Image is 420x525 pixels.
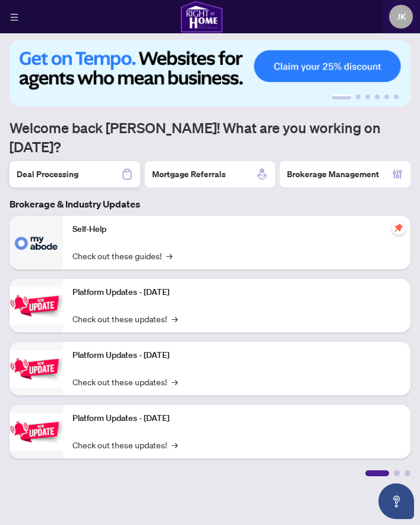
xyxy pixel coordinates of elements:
[10,413,63,451] img: Platform Updates - July 8, 2025
[72,412,401,425] p: Platform Updates - [DATE]
[72,223,401,236] p: Self-Help
[391,221,406,235] span: pushpin
[394,95,399,99] button: 6
[378,483,414,519] button: Open asap
[287,168,379,180] h2: Brokerage Management
[72,349,401,362] p: Platform Updates - [DATE]
[10,13,18,21] span: menu
[72,375,178,388] a: Check out these updates!→
[10,118,410,156] h1: Welcome back [PERSON_NAME]! What are you working on [DATE]?
[72,438,178,451] a: Check out these updates!→
[365,95,370,99] button: 3
[72,249,172,262] a: Check out these guides!→
[332,95,351,99] button: 1
[10,216,63,269] img: Self-Help
[375,95,380,99] button: 4
[172,375,178,388] span: →
[10,350,63,388] img: Platform Updates - July 21, 2025
[172,438,178,451] span: →
[17,168,78,180] h2: Deal Processing
[72,286,401,299] p: Platform Updates - [DATE]
[10,40,410,106] img: Slide 0
[384,95,389,99] button: 5
[10,197,410,211] h3: Brokerage & Industry Updates
[166,249,172,262] span: →
[172,312,178,325] span: →
[397,10,406,23] span: JK
[356,95,361,99] button: 2
[152,168,226,180] h2: Mortgage Referrals
[72,312,178,325] a: Check out these updates!→
[10,287,63,325] img: Platform Updates - September 16, 2025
